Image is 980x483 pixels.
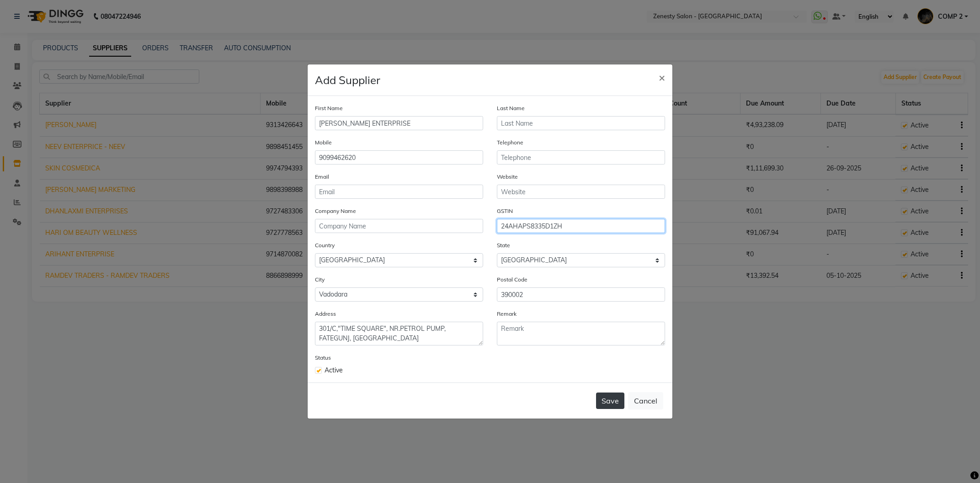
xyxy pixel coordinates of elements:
label: Website [497,173,518,181]
input: Mobile [315,150,483,165]
label: Telephone [497,138,523,147]
input: Postal Code [497,287,665,302]
input: GSTIN [497,219,665,233]
h4: Add Supplier [315,72,380,88]
span: × [659,70,665,84]
label: Mobile [315,138,332,147]
input: Website [497,185,665,199]
input: Email [315,185,483,199]
label: Remark [497,310,517,318]
label: Country [315,241,335,249]
label: GSTIN [497,207,513,215]
label: Address [315,310,336,318]
label: Last Name [497,104,525,112]
label: City [315,276,325,284]
button: Save [596,393,624,409]
button: Cancel [628,392,663,409]
input: First Name [315,116,483,130]
label: Company Name [315,207,356,215]
input: Company Name [315,219,483,233]
label: Postal Code [497,276,527,284]
span: Active [325,366,343,375]
label: Email [315,173,329,181]
label: State [497,241,510,249]
input: Last Name [497,116,665,130]
label: First Name [315,104,343,112]
label: Status [315,354,331,362]
button: Close [651,64,672,90]
input: Telephone [497,150,665,165]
